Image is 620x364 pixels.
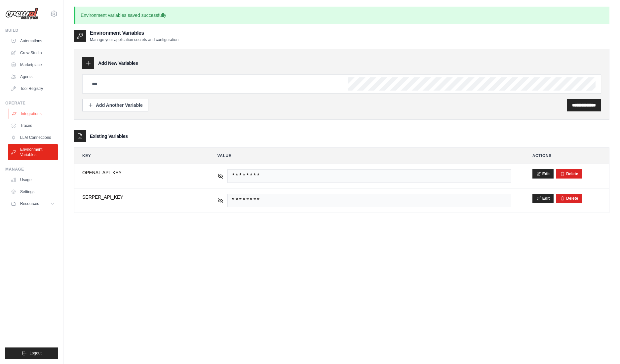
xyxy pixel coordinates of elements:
[5,28,58,33] div: Build
[90,133,128,140] h3: Existing Variables
[20,201,39,206] span: Resources
[8,36,58,46] a: Automations
[524,148,609,164] th: Actions
[8,132,58,143] a: LLM Connections
[8,83,58,94] a: Tool Registry
[210,148,519,164] th: Value
[74,148,204,164] th: Key
[8,198,58,209] button: Resources
[90,29,178,37] h2: Environment Variables
[8,175,58,185] a: Usage
[8,60,58,70] a: Marketplace
[82,169,196,176] span: OPENAI_API_KEY
[74,7,609,24] p: Environment variables saved successfully
[8,186,58,197] a: Settings
[8,144,58,160] a: Environment Variables
[90,37,178,42] p: Manage your application secrets and configuration
[560,171,578,177] button: Delete
[88,102,143,108] div: Add Another Variable
[5,167,58,172] div: Manage
[532,169,554,179] button: Edit
[82,99,148,111] button: Add Another Variable
[98,60,138,66] h3: Add New Variables
[8,71,58,82] a: Agents
[29,350,42,356] span: Logout
[82,194,196,200] span: SERPER_API_KEY
[5,8,38,20] img: Logo
[8,48,58,58] a: Crew Studio
[8,120,58,131] a: Traces
[9,108,58,119] a: Integrations
[5,101,58,106] div: Operate
[560,196,578,201] button: Delete
[532,194,554,203] button: Edit
[5,347,58,359] button: Logout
